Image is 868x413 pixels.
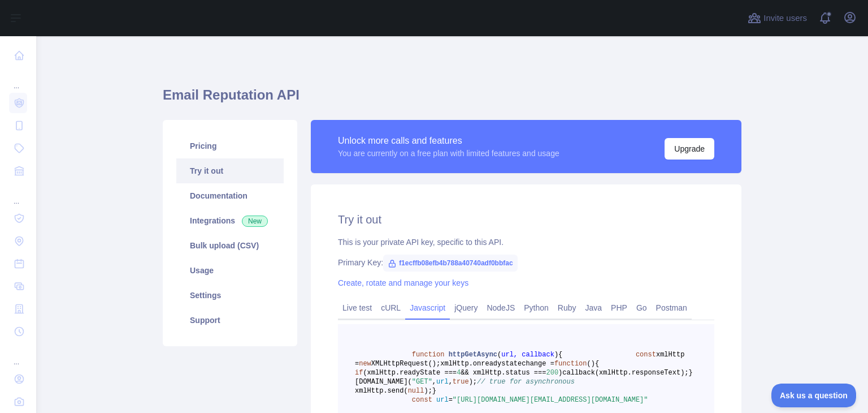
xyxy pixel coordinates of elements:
[665,138,714,160] button: Upgrade
[554,360,587,368] span: function
[371,360,440,368] span: XMLHttpRequest();
[176,258,284,283] a: Usage
[440,360,554,368] span: xmlHttp.onreadystatechange =
[436,378,449,386] span: url
[242,216,268,227] span: New
[338,299,376,317] a: Live test
[453,396,648,404] span: "[URL][DOMAIN_NAME][EMAIL_ADDRESS][DOMAIN_NAME]"
[450,299,482,317] a: jQuery
[595,360,599,368] span: {
[497,351,501,359] span: (
[176,183,284,208] a: Documentation
[449,351,497,359] span: httpGetAsync
[383,255,517,272] span: f1ecffb08efb4b788a40740adf0bbfac
[745,9,809,27] button: Invite users
[338,236,714,248] div: This is your private API key, specific to this API.
[176,208,284,233] a: Integrations New
[449,396,453,404] span: =
[587,360,591,368] span: (
[376,299,405,317] a: cURL
[424,387,432,395] span: );
[412,396,432,404] span: const
[355,387,408,395] span: xmlHttp.send(
[405,299,450,317] a: Javascript
[636,351,656,359] span: const
[558,369,562,377] span: )
[163,86,741,113] h1: Email Reputation API
[9,344,27,367] div: ...
[432,378,436,386] span: ,
[338,134,559,148] div: Unlock more calls and features
[771,384,857,407] iframe: Toggle Customer Support
[176,158,284,183] a: Try it out
[436,396,449,404] span: url
[689,369,693,377] span: }
[338,212,714,227] h2: Try it out
[338,278,468,287] a: Create, rotate and manage your keys
[355,378,412,386] span: [DOMAIN_NAME](
[359,360,371,368] span: new
[338,148,559,159] div: You are currently on a free plan with limited features and usage
[408,387,424,395] span: null
[412,351,445,359] span: function
[457,369,461,377] span: 4
[606,299,632,317] a: PHP
[338,257,714,268] div: Primary Key:
[469,378,477,386] span: );
[477,378,575,386] span: // true for asynchronous
[9,183,27,206] div: ...
[482,299,519,317] a: NodeJS
[432,387,436,395] span: }
[9,68,27,91] div: ...
[449,378,453,386] span: ,
[412,378,432,386] span: "GET"
[176,134,284,158] a: Pricing
[562,369,688,377] span: callback(xmlHttp.responseText);
[763,12,807,25] span: Invite users
[581,299,607,317] a: Java
[546,369,558,377] span: 200
[501,351,554,359] span: url, callback
[176,283,284,308] a: Settings
[591,360,595,368] span: )
[176,308,284,333] a: Support
[363,369,457,377] span: (xmlHttp.readyState ===
[461,369,546,377] span: && xmlHttp.status ===
[554,351,558,359] span: )
[519,299,553,317] a: Python
[355,369,363,377] span: if
[558,351,562,359] span: {
[453,378,469,386] span: true
[176,233,284,258] a: Bulk upload (CSV)
[652,299,692,317] a: Postman
[553,299,581,317] a: Ruby
[632,299,652,317] a: Go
